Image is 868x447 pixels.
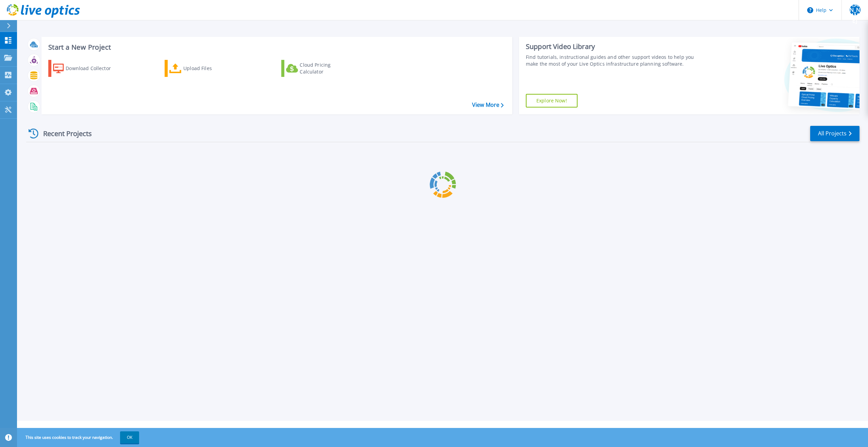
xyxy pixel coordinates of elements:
a: Download Collector [48,60,124,77]
div: Cloud Pricing Calculator [300,62,354,75]
h3: Start a New Project [48,44,503,51]
div: Recent Projects [26,125,101,142]
div: Find tutorials, instructional guides and other support videos to help you make the most of your L... [526,54,702,67]
span: This site uses cookies to track your navigation. [19,431,139,444]
a: View More [472,102,504,108]
div: Support Video Library [526,42,702,51]
button: OK [120,431,139,444]
a: All Projects [810,126,859,141]
div: Download Collector [66,62,120,75]
a: Explore Now! [526,94,578,107]
a: Upload Files [165,60,240,77]
a: Cloud Pricing Calculator [281,60,357,77]
div: Upload Files [183,62,238,75]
